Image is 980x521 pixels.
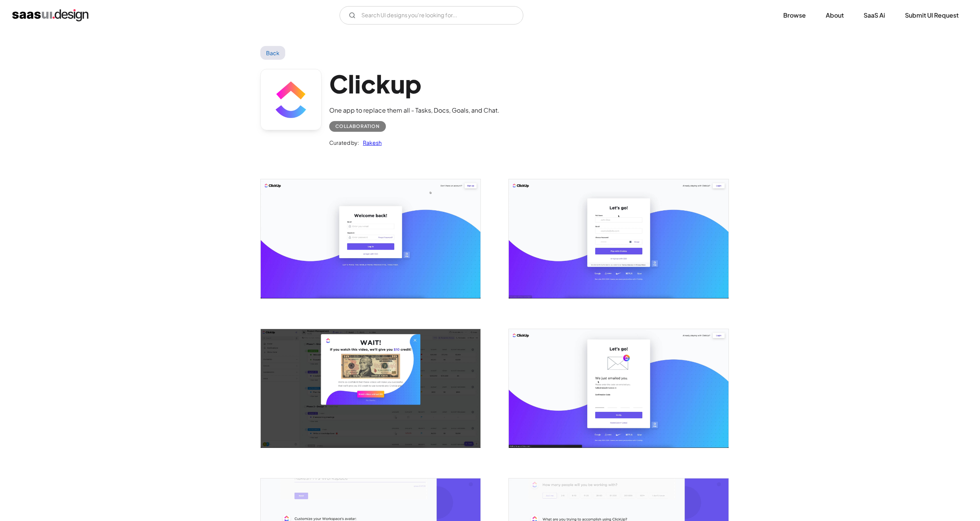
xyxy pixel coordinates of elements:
[329,138,359,147] div: Curated by:
[774,7,815,24] a: Browse
[335,122,380,131] div: Collaboration
[260,46,285,60] a: Back
[509,179,728,298] img: 60436225eb50aa49d2530e90_Clickup%20Signup.jpg
[261,329,480,448] a: open lightbox
[854,7,894,24] a: SaaS Ai
[12,9,88,21] a: home
[261,179,480,298] img: 60436226e717603c391a42bc_Clickup%20Login.jpg
[329,106,500,115] div: One app to replace them all - Tasks, Docs, Goals, and Chat.
[509,179,728,298] a: open lightbox
[817,7,853,24] a: About
[340,6,523,25] input: Search UI designs you're looking for...
[509,329,728,448] a: open lightbox
[359,138,382,147] a: Rakesh
[896,7,968,24] a: Submit UI Request
[261,179,480,298] a: open lightbox
[340,6,523,25] form: Email Form
[509,329,728,448] img: 60436226bfa49d52860c1018_Clickup%20email%20verification.jpg
[261,329,480,448] img: 604362264631b01d94f1067a_Clickup%20hook.jpg
[329,69,500,98] h1: Clickup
